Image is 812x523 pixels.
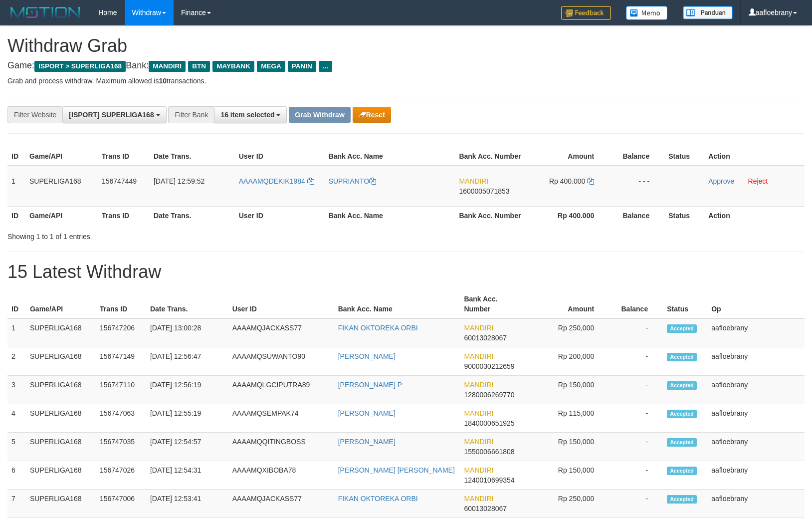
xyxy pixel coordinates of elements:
[707,433,805,461] td: aafloebrany
[26,376,96,404] td: SUPERLIGA168
[228,290,334,318] th: User ID
[228,461,334,490] td: AAAAMQXIBOBA78
[212,61,254,72] span: MAYBANK
[220,111,274,119] span: 16 item selected
[464,391,514,399] span: Copy 1280006269770 to clipboard
[528,433,609,461] td: Rp 150,000
[526,206,609,225] th: Rp 400.000
[96,376,146,404] td: 156747110
[188,61,210,72] span: BTN
[587,177,594,185] a: Copy 400000 to clipboard
[154,177,204,185] span: [DATE] 12:59:52
[102,177,137,185] span: 156747449
[683,6,733,19] img: panduan.png
[707,376,805,404] td: aafloebrany
[667,353,697,361] span: Accepted
[69,111,154,119] span: [ISPORT] SUPERLIGA168
[228,490,334,518] td: AAAAMQJACKASS77
[7,290,26,318] th: ID
[7,490,26,518] td: 7
[528,490,609,518] td: Rp 250,000
[353,107,391,123] button: Reset
[7,36,805,56] h1: Withdraw Grab
[289,107,350,123] button: Grab Withdraw
[626,6,668,20] img: Button%20Memo.svg
[149,61,186,72] span: MANDIRI
[338,466,455,474] a: [PERSON_NAME] [PERSON_NAME]
[334,290,460,318] th: Bank Acc. Name
[26,347,96,376] td: SUPERLIGA168
[464,466,493,474] span: MANDIRI
[96,433,146,461] td: 156747035
[748,177,768,185] a: Reject
[146,433,228,461] td: [DATE] 12:54:57
[464,495,493,503] span: MANDIRI
[62,106,166,123] button: [ISPORT] SUPERLIGA168
[455,206,526,225] th: Bank Acc. Number
[609,404,663,433] td: -
[663,290,707,318] th: Status
[667,381,697,390] span: Accepted
[150,206,235,225] th: Date Trans.
[609,433,663,461] td: -
[561,6,611,20] img: Feedback.jpg
[7,76,805,86] p: Grab and process withdraw. Maximum allowed is transactions.
[464,352,493,360] span: MANDIRI
[25,206,98,225] th: Game/API
[704,206,805,225] th: Action
[707,347,805,376] td: aafloebrany
[325,206,455,225] th: Bank Acc. Name
[609,147,664,166] th: Balance
[228,433,334,461] td: AAAAMQQITINGBOSS
[7,147,25,166] th: ID
[667,324,697,333] span: Accepted
[214,106,287,123] button: 16 item selected
[146,290,228,318] th: Date Trans.
[338,324,418,332] a: FIKAN OKTOREKA ORBI
[7,228,331,242] div: Showing 1 to 1 of 1 entries
[329,177,376,185] a: SUPRIANTO
[98,147,150,166] th: Trans ID
[7,166,25,207] td: 1
[667,467,697,475] span: Accepted
[664,147,704,166] th: Status
[528,376,609,404] td: Rp 150,000
[96,404,146,433] td: 156747063
[7,404,26,433] td: 4
[609,347,663,376] td: -
[549,177,585,185] span: Rp 400.000
[455,147,526,166] th: Bank Acc. Number
[464,438,493,446] span: MANDIRI
[528,404,609,433] td: Rp 115,000
[146,347,228,376] td: [DATE] 12:56:47
[235,147,325,166] th: User ID
[7,262,805,282] h1: 15 Latest Withdraw
[26,318,96,347] td: SUPERLIGA168
[96,461,146,490] td: 156747026
[459,177,488,185] span: MANDIRI
[98,206,150,225] th: Trans ID
[239,177,305,185] span: AAAAMQDEKIK1984
[7,106,62,123] div: Filter Website
[228,376,334,404] td: AAAAMQLGCIPUTRA89
[459,187,509,195] span: Copy 1600005071853 to clipboard
[159,77,167,85] strong: 10
[338,438,396,446] a: [PERSON_NAME]
[708,177,734,185] a: Approve
[34,61,126,72] span: ISPORT > SUPERLIGA168
[7,61,805,71] h4: Game: Bank:
[338,495,418,503] a: FIKAN OKTOREKA ORBI
[528,461,609,490] td: Rp 150,000
[325,147,455,166] th: Bank Acc. Name
[146,318,228,347] td: [DATE] 13:00:28
[7,461,26,490] td: 6
[96,318,146,347] td: 156747206
[26,404,96,433] td: SUPERLIGA168
[7,318,26,347] td: 1
[460,290,528,318] th: Bank Acc. Number
[526,147,609,166] th: Amount
[707,404,805,433] td: aafloebrany
[235,206,325,225] th: User ID
[609,376,663,404] td: -
[288,61,316,72] span: PANIN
